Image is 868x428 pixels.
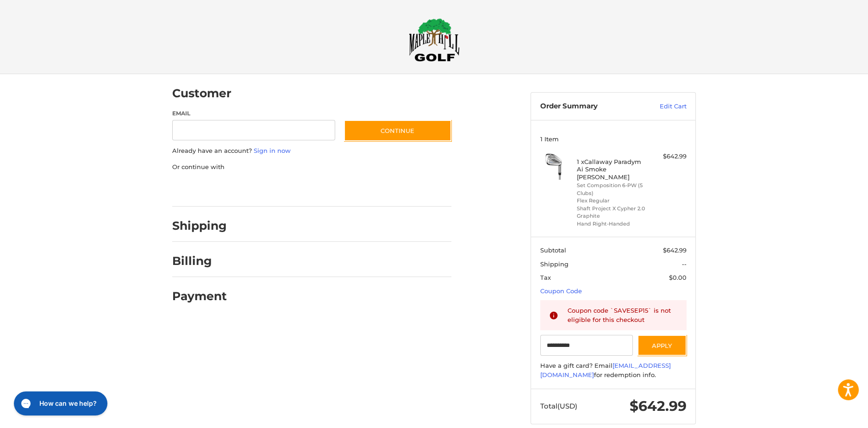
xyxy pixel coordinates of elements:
[540,287,582,295] a: Coupon Code
[682,260,687,268] span: --
[172,219,227,233] h2: Shipping
[172,254,226,268] h2: Billing
[172,289,227,303] h2: Payment
[540,361,687,379] div: Have a gift card? Email for redemption info.
[172,86,231,101] h2: Customer
[540,135,687,143] h3: 1 Item
[577,182,648,197] li: Set Composition 6-PW (5 Clubs)
[409,18,460,62] img: Maple Hill Golf
[540,260,568,268] span: Shipping
[577,220,648,228] li: Hand Right-Handed
[540,335,633,356] input: Gift Certificate or Coupon Code
[637,335,687,356] button: Apply
[540,102,640,111] h3: Order Summary
[577,197,648,205] li: Flex Regular
[169,181,239,197] iframe: PayPal-paypal
[577,158,648,181] h4: 1 x Callaway Paradym Ai Smoke [PERSON_NAME]
[248,181,317,197] iframe: PayPal-paylater
[540,246,566,254] span: Subtotal
[172,163,451,172] p: Or continue with
[568,306,678,324] div: Coupon code `SAVESEP15` is not eligible for this checkout
[640,102,687,111] a: Edit Cart
[792,403,868,428] iframe: Google Customer Reviews
[540,402,577,410] span: Total (USD)
[540,362,671,378] a: [EMAIL_ADDRESS][DOMAIN_NAME]
[650,152,687,161] div: $642.99
[577,205,648,220] li: Shaft Project X Cypher 2.0 Graphite
[326,181,396,197] iframe: PayPal-venmo
[172,109,335,118] label: Email
[669,274,687,281] span: $0.00
[9,388,110,419] iframe: Gorgias live chat messenger
[630,397,687,415] span: $642.99
[540,274,551,281] span: Tax
[172,146,451,156] p: Already have an account?
[254,147,291,154] a: Sign in now
[344,120,451,141] button: Continue
[663,246,687,254] span: $642.99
